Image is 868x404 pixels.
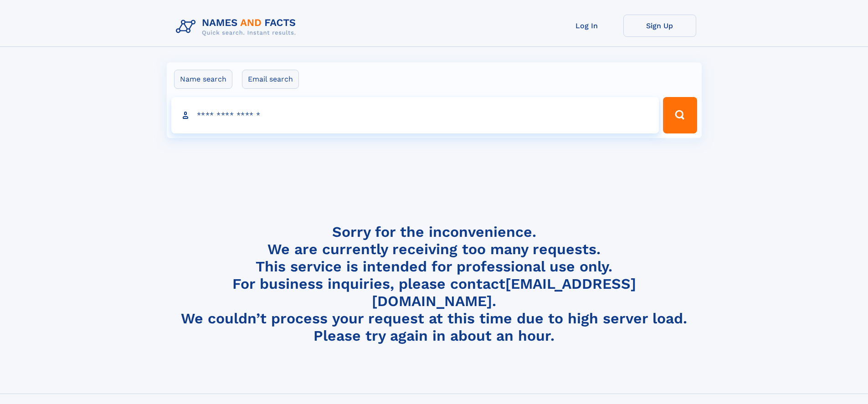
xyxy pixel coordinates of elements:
[172,15,303,39] img: Logo Names and Facts
[172,223,696,345] h4: Sorry for the inconvenience. We are currently receiving too many requests. This service is intend...
[663,97,697,133] button: Search Button
[623,15,696,37] a: Sign Up
[242,70,299,89] label: Email search
[550,15,623,37] a: Log In
[174,70,232,89] label: Name search
[372,275,636,310] a: [EMAIL_ADDRESS][DOMAIN_NAME]
[171,97,659,133] input: search input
